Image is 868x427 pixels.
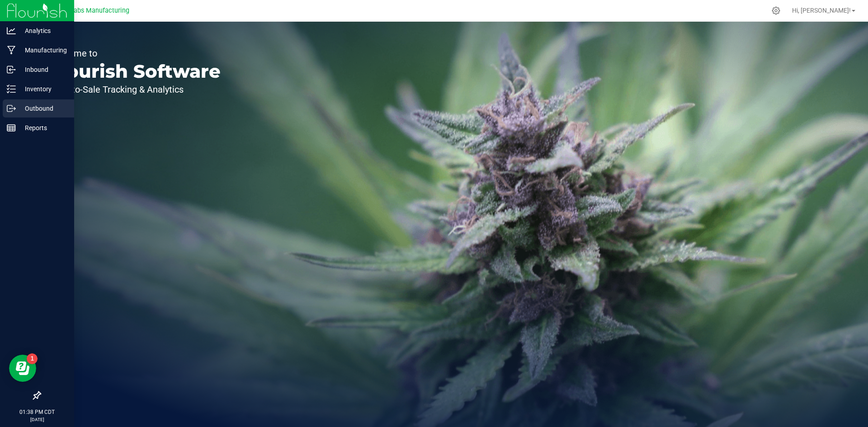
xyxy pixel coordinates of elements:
[49,85,221,94] p: Seed-to-Sale Tracking & Analytics
[7,65,16,74] inline-svg: Inbound
[7,84,16,94] inline-svg: Inventory
[16,25,70,36] p: Analytics
[56,7,129,14] span: Teal Labs Manufacturing
[16,64,70,75] p: Inbound
[4,416,70,423] p: [DATE]
[49,62,221,80] p: Flourish Software
[16,84,70,94] p: Inventory
[792,7,851,14] span: Hi, [PERSON_NAME]!
[7,46,16,55] inline-svg: Manufacturing
[16,122,70,133] p: Reports
[16,45,70,56] p: Manufacturing
[16,103,70,114] p: Outbound
[7,123,16,132] inline-svg: Reports
[27,353,38,364] iframe: Resource center unread badge
[4,408,70,416] p: 01:38 PM CDT
[7,26,16,35] inline-svg: Analytics
[49,49,221,58] p: Welcome to
[9,355,36,382] iframe: Resource center
[770,6,782,15] div: Manage settings
[7,104,16,113] inline-svg: Outbound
